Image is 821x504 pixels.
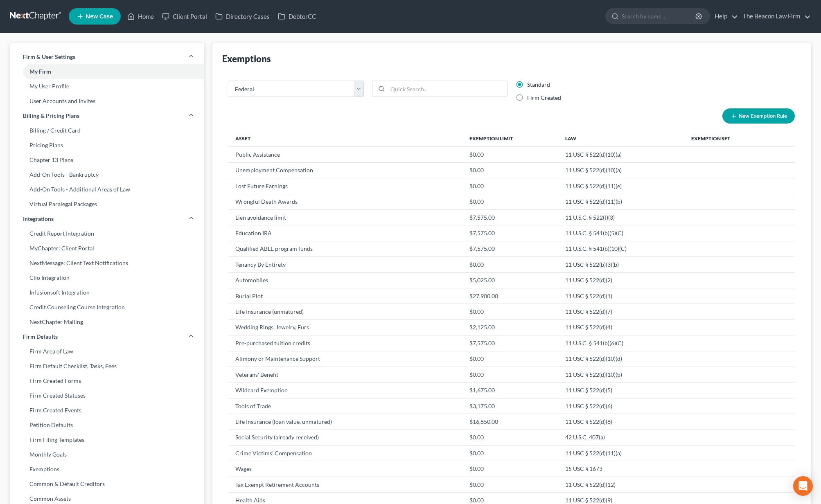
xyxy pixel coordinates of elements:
[123,9,158,24] a: Home
[793,476,813,496] div: Open Intercom Messenger
[10,432,204,447] a: Firm Filing Templates
[274,9,320,24] a: DebtorCC
[559,272,685,288] td: 11 USC § 522(d)(2)
[23,112,79,120] span: Billing & Pricing Plans
[463,445,559,461] td: $0.00
[622,9,697,24] input: Search by name...
[559,477,685,492] td: 11 USC § 522(d)(12)
[10,211,204,226] a: Integrations
[463,477,559,492] td: $0.00
[10,403,204,418] a: Firm Created Events
[463,272,559,288] td: $5,025.00
[559,241,685,256] td: 11 U.S.C. § 541(b)(10)(C)
[10,167,204,182] a: Add-On Tools - Bankruptcy
[559,398,685,414] td: 11 USC § 522(d)(6)
[229,241,463,256] td: Qualified ABLE program funds
[463,288,559,304] td: $27,900.00
[229,225,463,241] td: Education IRA
[23,333,58,341] span: Firm Defaults
[463,414,559,430] td: $16,850.00
[229,194,463,209] td: Wrongful Death Awards
[559,445,685,461] td: 11 USC § 522(d)(11)(a)
[23,53,75,61] span: Firm & User Settings
[229,304,463,319] td: Life Insurance (unmatured)
[463,319,559,335] td: $2,125.00
[559,319,685,335] td: 11 USC § 522(d)(4)
[463,257,559,272] td: $0.00
[10,94,204,108] a: User Accounts and Invites
[229,445,463,461] td: Crime Victims' Compensation
[463,241,559,256] td: $7,575.00
[229,209,463,225] td: Lien avoidance limit
[463,335,559,351] td: $7,575.00
[559,209,685,225] td: 11 U.S.C. § 522(f)(3)
[10,388,204,403] a: Firm Created Statuses
[559,162,685,178] td: 11 USC § 522(d)(10)(a)
[229,461,463,477] td: Wages
[559,147,685,162] td: 11 USC § 522(d)(10)(a)
[211,9,274,24] a: Directory Cases
[685,130,773,146] th: Exemption Set
[229,257,463,272] td: Tenancy By Entirety
[559,257,685,272] td: 11 USC § 522(b)(3)(b)
[10,182,204,197] a: Add-On Tools - Additional Areas of Law
[10,256,204,270] a: NextMessage: Client Text Notifications
[559,194,685,209] td: 11 USC § 522(d)(11)(b)
[229,319,463,335] td: Wedding Rings, Jewelry, Furs
[463,382,559,398] td: $1,675.00
[10,138,204,153] a: Pricing Plans
[229,162,463,178] td: Unemployment Compensation
[10,462,204,477] a: Exemptions
[527,81,550,89] label: Standard
[559,288,685,304] td: 11 USC § 522(d)(1)
[739,9,811,24] a: The Beacon Law Firm
[463,367,559,382] td: $0.00
[10,241,204,256] a: MyChapter: Client Portal
[229,335,463,351] td: Pre-purchased tuition credits
[559,414,685,430] td: 11 USC § 522(d)(8)
[10,373,204,388] a: Firm Created Forms
[463,351,559,367] td: $0.00
[10,123,204,138] a: Billing / Credit Card
[229,414,463,430] td: Life Insurance (loan value, unmatured)
[388,81,507,97] input: Quick Search...
[559,335,685,351] td: 11 U.S.C. § 541(b)(6)(C)
[10,359,204,373] a: Firm Default Checklist, Tasks, Fees
[10,344,204,359] a: Firm Area of Law
[10,477,204,491] a: Common & Default Creditors
[463,178,559,194] td: $0.00
[463,398,559,414] td: $3,175.00
[10,64,204,79] a: My Firm
[10,329,204,344] a: Firm Defaults
[559,382,685,398] td: 11 USC § 522(d)(5)
[559,178,685,194] td: 11 USC § 522(d)(11)(e)
[463,461,559,477] td: $0.00
[10,447,204,462] a: Monthly Goals
[229,178,463,194] td: Lost Future Earnings
[229,351,463,367] td: Alimony or Maintenance Support
[463,147,559,162] td: $0.00
[23,215,54,223] span: Integrations
[10,108,204,123] a: Billing & Pricing Plans
[559,130,685,146] th: Law
[559,225,685,241] td: 11 U.S.C. § 541(b)(5)(C)
[158,9,211,24] a: Client Portal
[10,315,204,329] a: NextChapter Mailing
[229,477,463,492] td: Tax Exempt Retirement Accounts
[722,108,795,124] button: New Exemption Rule
[463,130,559,146] th: Exemption Limit
[10,418,204,432] a: Petition Defaults
[463,225,559,241] td: $7,575.00
[559,367,685,382] td: 11 USC § 522(d)(10)(b)
[229,430,463,445] td: Social Security (already received)
[229,288,463,304] td: Burial Plot
[229,130,463,146] th: Asset
[559,304,685,319] td: 11 USC § 522(d)(7)
[229,398,463,414] td: Tools of Trade
[86,13,113,20] span: New Case
[10,226,204,241] a: Credit Report Integration
[229,147,463,162] td: Public Assistance
[463,162,559,178] td: $0.00
[10,285,204,300] a: Infusionsoft Integration
[10,300,204,315] a: Credit Counseling Course Integration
